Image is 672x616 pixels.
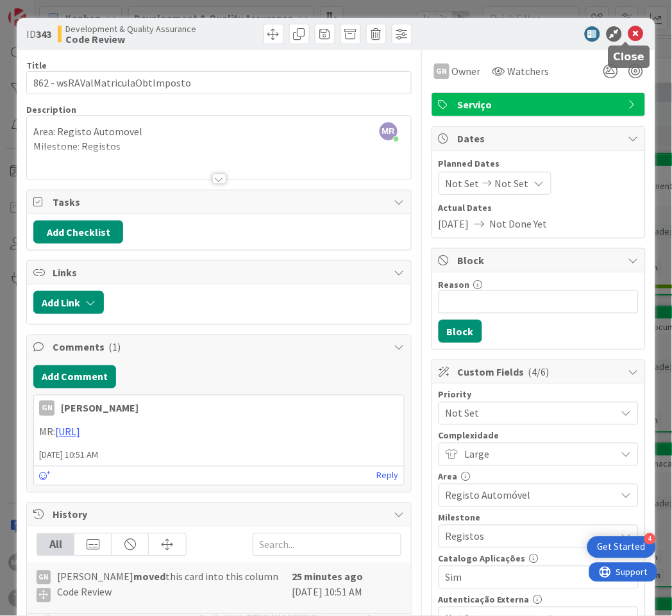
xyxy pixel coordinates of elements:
[458,253,622,268] span: Block
[465,445,610,463] span: Large
[26,60,47,71] label: Title
[33,365,116,388] button: Add Comment
[39,425,399,440] p: MR:
[439,279,470,290] label: Reason
[446,404,610,422] span: Not Set
[36,28,51,40] b: 343
[33,124,405,139] p: Area: Registo Automovel
[34,449,404,462] span: [DATE] 10:51 AM
[587,537,656,558] div: Open Get Started checklist, remaining modules: 4
[439,431,639,440] div: Complexidade
[33,139,405,154] p: Milestone: Registos
[55,426,80,438] a: [URL]
[253,533,401,556] input: Search...
[292,570,364,583] b: 25 minutes ago
[53,507,388,522] span: History
[439,390,639,399] div: Priority
[380,122,398,140] span: MR
[27,2,58,17] span: Support
[508,63,550,79] span: Watchers
[458,97,622,112] span: Serviço
[26,26,51,42] span: ID
[446,176,480,191] span: Not Set
[37,570,51,585] div: GN
[458,364,622,379] span: Custom Fields
[57,569,286,603] span: [PERSON_NAME] this card into this column Code Review
[528,365,550,378] span: ( 4/6 )
[439,472,639,481] div: Area
[26,104,76,115] span: Description
[292,569,401,608] div: [DATE] 10:51 AM
[39,401,55,416] div: GN
[495,176,529,191] span: Not Set
[65,34,196,44] b: Code Review
[446,569,610,587] span: Sim
[452,63,481,79] span: Owner
[458,131,622,146] span: Dates
[446,487,610,504] span: Registo Automóvel
[133,570,165,583] b: moved
[439,595,639,604] div: Autenticação Externa
[108,340,121,353] span: ( 1 )
[61,401,139,416] div: [PERSON_NAME]
[377,468,399,484] a: Reply
[434,63,449,79] div: GN
[439,157,639,171] span: Planned Dates
[439,513,639,522] div: Milestone
[33,291,104,314] button: Add Link
[490,216,548,231] span: Not Done Yet
[37,534,74,556] div: All
[644,533,656,545] div: 4
[614,51,645,63] h5: Close
[439,554,639,563] div: Catalogo Aplicações
[446,528,610,545] span: Registos
[65,24,196,34] span: Development & Quality Assurance
[53,265,388,280] span: Links
[439,201,639,215] span: Actual Dates
[439,320,482,343] button: Block
[439,216,469,231] span: [DATE]
[53,194,388,210] span: Tasks
[33,221,123,244] button: Add Checklist
[26,71,412,94] input: type card name here...
[53,339,388,354] span: Comments
[598,541,646,554] div: Get Started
